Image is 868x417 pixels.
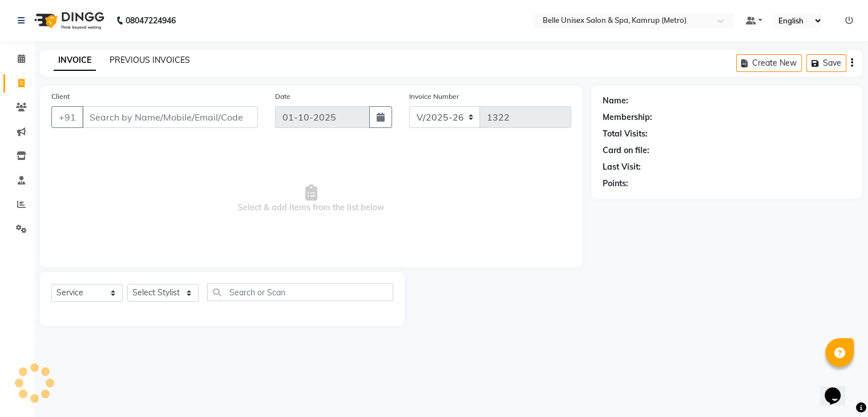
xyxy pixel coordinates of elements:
[603,128,648,140] div: Total Visits:
[736,54,802,72] button: Create New
[54,50,96,71] a: INVOICE
[51,142,571,256] span: Select & add items from the list below
[207,283,393,301] input: Search or Scan
[806,54,846,72] button: Save
[409,91,459,102] label: Invoice Number
[275,91,290,102] label: Date
[603,95,628,107] div: Name:
[82,106,258,128] input: Search by Name/Mobile/Email/Code
[110,55,190,65] a: PREVIOUS INVOICES
[603,145,649,157] div: Card on file:
[820,371,857,406] iframe: chat widget
[51,106,83,128] button: +91
[603,178,628,190] div: Points:
[603,111,652,123] div: Membership:
[51,91,70,102] label: Client
[126,5,176,37] b: 08047224946
[29,5,107,37] img: logo
[603,161,641,173] div: Last Visit:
